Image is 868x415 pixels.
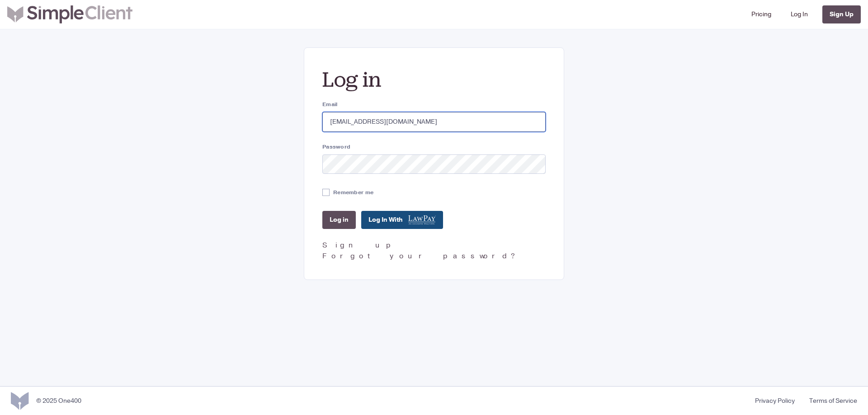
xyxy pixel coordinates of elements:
a: Log In With [361,211,443,229]
a: Sign up [322,240,396,250]
a: Pricing [748,4,775,25]
label: Remember me [333,188,373,196]
input: you@example.com [322,112,546,132]
label: Password [322,143,546,151]
input: Log in [322,211,356,229]
a: Forgot your password? [322,251,518,261]
div: © 2025 One400 [36,396,81,406]
h2: Log in [322,66,546,93]
a: Sign Up [822,5,861,23]
a: Terms of Service [802,396,857,406]
a: Log In [787,4,811,25]
label: Email [322,100,546,108]
a: Privacy Policy [748,396,802,406]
